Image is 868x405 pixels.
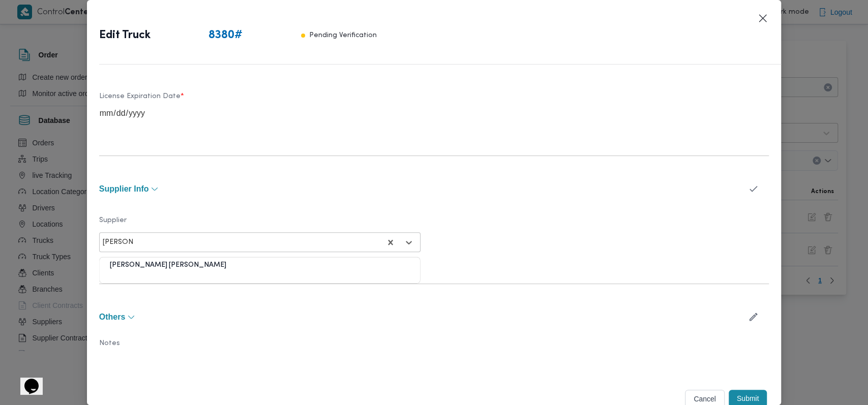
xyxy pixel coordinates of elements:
[99,185,149,193] span: Supplier Info
[208,27,243,44] span: 8380 #
[100,260,420,278] div: [PERSON_NAME] [PERSON_NAME]
[99,313,126,321] span: Others
[99,313,738,321] button: Others
[99,216,421,232] label: Supplier
[757,12,769,24] button: Closes this modal window
[99,92,421,108] label: License Expiration Date
[99,331,769,388] div: Others
[309,27,377,44] p: Pending Verification
[99,108,421,118] input: DD/MM/YYY
[99,185,738,193] button: Supplier Info
[99,12,377,59] div: Edit Truck
[99,339,769,355] label: Notes
[10,364,43,395] iframe: chat widget
[99,203,769,265] div: Supplier Info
